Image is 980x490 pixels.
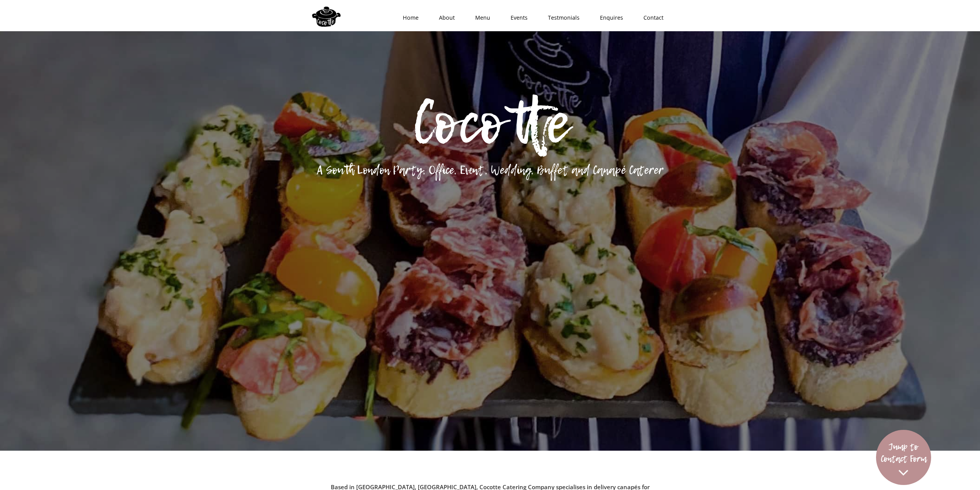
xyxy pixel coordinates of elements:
a: Enquires [587,6,631,29]
a: Events [498,6,535,29]
a: Contact [631,6,671,29]
a: Menu [462,6,498,29]
a: Testmonials [535,6,587,29]
a: About [426,6,462,29]
a: Home [390,6,426,29]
